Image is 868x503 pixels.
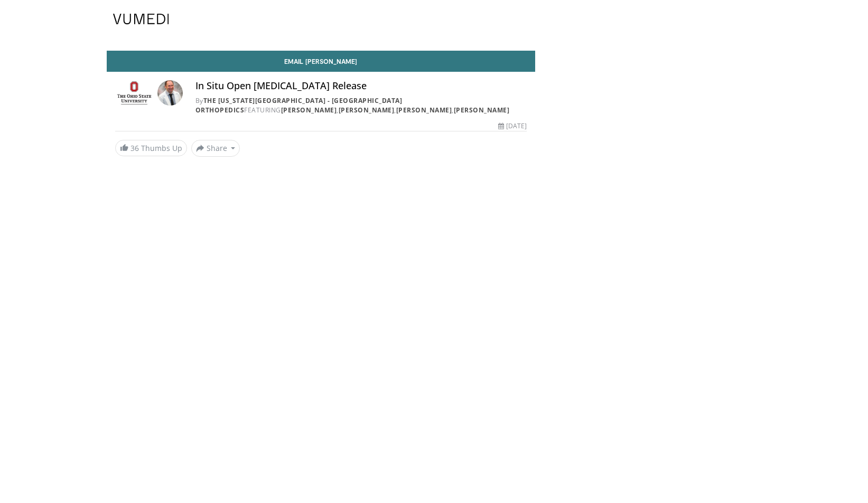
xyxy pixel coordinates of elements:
button: Share [191,140,240,157]
a: [PERSON_NAME] [281,106,337,115]
a: The [US_STATE][GEOGRAPHIC_DATA] - [GEOGRAPHIC_DATA] Orthopedics [195,96,403,115]
a: [PERSON_NAME] [454,106,510,115]
div: [DATE] [498,121,527,131]
a: 36 Thumbs Up [115,140,187,156]
span: 36 [130,143,139,153]
img: VuMedi Logo [113,14,169,24]
a: [PERSON_NAME] [339,106,395,115]
a: [PERSON_NAME] [396,106,452,115]
img: Avatar [157,80,183,106]
img: The Ohio State University - Wexner Medical Center Orthopedics [115,80,153,106]
div: By FEATURING , , , [195,96,527,115]
a: Email [PERSON_NAME] [107,51,536,72]
h4: In Situ Open [MEDICAL_DATA] Release [195,80,527,92]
